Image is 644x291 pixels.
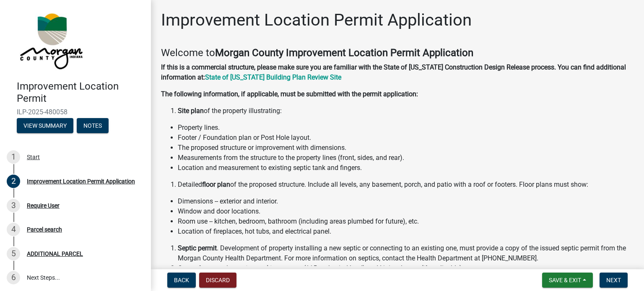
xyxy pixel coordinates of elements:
span: ILP-2025-480058 [17,108,134,116]
strong: floor plan [202,180,230,188]
li: Dimensions -- exterior and interior. [178,196,634,206]
li: Location of fireplaces, hot tubs, and electrical panel. [178,227,634,237]
li: Measurements from the structure to the property lines (front, sides, and rear). [178,153,634,163]
div: Require User [27,203,60,209]
div: 2 [7,175,20,188]
strong: Septic permit [178,244,217,252]
li: . Development of property installing a new septic or connecting to an existing one, must provide ... [178,243,634,263]
span: Back [174,277,189,283]
li: of the property illustrating: [178,106,634,116]
button: Back [167,273,196,288]
wm-modal-confirm: Notes [77,123,109,129]
div: ADDITIONAL PARCEL [27,251,83,257]
div: 4 [7,223,20,236]
div: 5 [7,247,20,260]
button: Discard [199,273,236,288]
li: Detailed of the proposed structure. Include all levels, any basement, porch, and patio with a roo... [178,180,634,190]
button: Next [600,273,628,288]
li: Room use -- kitchen, bedroom, bathroom (including areas plumbed for future), etc. [178,216,634,227]
div: Start [27,154,40,160]
li: Location and measurement to existing septic tank and fingers. [178,163,634,173]
h4: Welcome to [161,47,634,59]
li: Footer / Foundation plan or Post Hole layout. [178,133,634,143]
li: Property lines. [178,123,634,133]
span: Next [606,277,621,283]
li: Copy of your (115 mph wind load) and I-joists layout (if applicable). [178,263,634,273]
strong: If this is a commercial structure, please make sure you are familiar with the State of [US_STATE]... [161,63,626,81]
span: Save & Exit [549,277,581,283]
wm-modal-confirm: Summary [17,123,73,129]
strong: engineer-stamped truss specs [216,264,304,272]
div: Improvement Location Permit Application [27,178,135,184]
strong: Morgan County Improvement Location Permit Application [215,47,473,59]
button: Notes [77,118,109,133]
div: 6 [7,271,20,284]
button: View Summary [17,118,73,133]
a: State of [US_STATE] Building Plan Review Site [205,73,341,81]
div: 3 [7,199,20,212]
h1: Improvement Location Permit Application [161,10,472,30]
img: Morgan County, Indiana [17,9,84,72]
strong: Site plan [178,107,204,115]
strong: The following information, if applicable, must be submitted with the permit application: [161,90,418,98]
button: Save & Exit [542,273,593,288]
h4: Improvement Location Permit [17,80,144,105]
li: Window and door locations. [178,206,634,216]
div: Parcel search [27,227,62,232]
div: 1 [7,150,20,164]
li: The proposed structure or improvement with dimensions. [178,143,634,153]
